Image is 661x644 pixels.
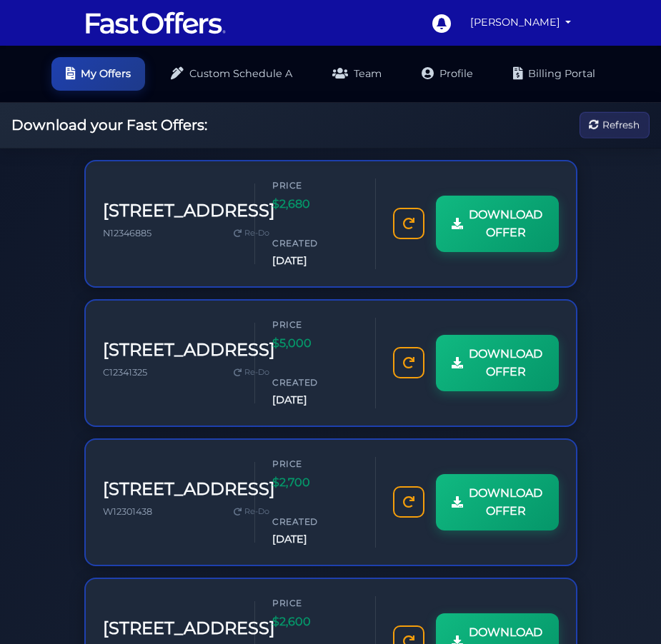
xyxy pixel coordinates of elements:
[272,515,358,528] span: Created
[272,195,358,213] span: $2,680
[469,345,542,381] span: DOWNLOAD OFFER
[436,335,558,391] a: DOWNLOAD OFFER
[244,366,269,379] span: Re-Do
[272,178,358,192] span: Price
[272,253,358,269] span: [DATE]
[272,473,358,492] span: $2,700
[103,479,275,500] h3: [STREET_ADDRESS]
[318,57,396,91] a: Team
[272,334,358,353] span: $5,000
[602,117,640,133] span: Refresh
[580,112,650,139] button: Refresh
[103,201,275,221] h3: [STREET_ADDRESS]
[103,228,151,238] span: N12346885
[11,116,207,134] h2: Download your Fast Offers:
[103,506,152,517] span: W12301438
[51,57,145,91] a: My Offers
[272,531,358,548] span: [DATE]
[228,503,275,521] a: Re-Do
[436,196,558,252] a: DOWNLOAD OFFER
[272,376,358,389] span: Created
[272,392,358,408] span: [DATE]
[407,57,487,91] a: Profile
[103,340,275,361] h3: [STREET_ADDRESS]
[272,596,358,610] span: Price
[436,474,558,530] a: DOWNLOAD OFFER
[469,484,542,520] span: DOWNLOAD OFFER
[228,363,275,382] a: Re-Do
[244,505,269,518] span: Re-Do
[272,236,358,250] span: Created
[272,613,358,631] span: $2,600
[156,57,307,91] a: Custom Schedule A
[228,224,275,243] a: Re-Do
[499,57,610,91] a: Billing Portal
[272,318,358,331] span: Price
[464,9,577,36] a: [PERSON_NAME]
[272,457,358,471] span: Price
[103,367,147,378] span: C12341325
[244,227,269,240] span: Re-Do
[103,618,275,639] h3: [STREET_ADDRESS]
[469,206,542,242] span: DOWNLOAD OFFER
